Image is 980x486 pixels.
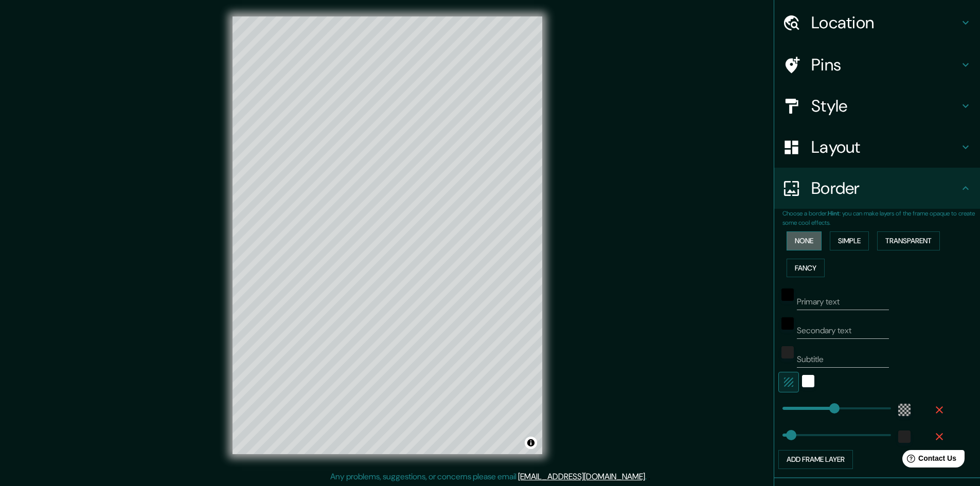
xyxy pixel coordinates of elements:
[647,471,648,483] div: .
[781,346,794,358] button: color-222222
[778,450,853,469] button: Add frame layer
[774,168,980,209] div: Border
[774,44,980,85] div: Pins
[888,446,969,475] iframe: Help widget launcher
[781,289,794,301] button: black
[782,209,980,227] p: Choose a border. : you can make layers of the frame opaque to create some cool effects.
[877,231,940,250] button: Transparent
[781,317,794,330] button: black
[830,231,869,250] button: Simple
[898,430,911,443] button: color-222222
[802,375,814,387] button: white
[525,437,537,449] button: Toggle attribution
[330,471,647,483] p: Any problems, suggestions, or concerns please email .
[811,96,959,116] h4: Style
[787,259,825,278] button: Fancy
[518,471,645,482] a: [EMAIL_ADDRESS][DOMAIN_NAME]
[787,231,822,250] button: None
[774,85,980,127] div: Style
[898,404,911,416] button: color-55555544
[811,12,959,33] h4: Location
[811,55,959,75] h4: Pins
[774,127,980,168] div: Layout
[774,2,980,43] div: Location
[811,178,959,199] h4: Border
[811,137,959,157] h4: Layout
[828,209,840,218] b: Hint
[648,471,650,483] div: .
